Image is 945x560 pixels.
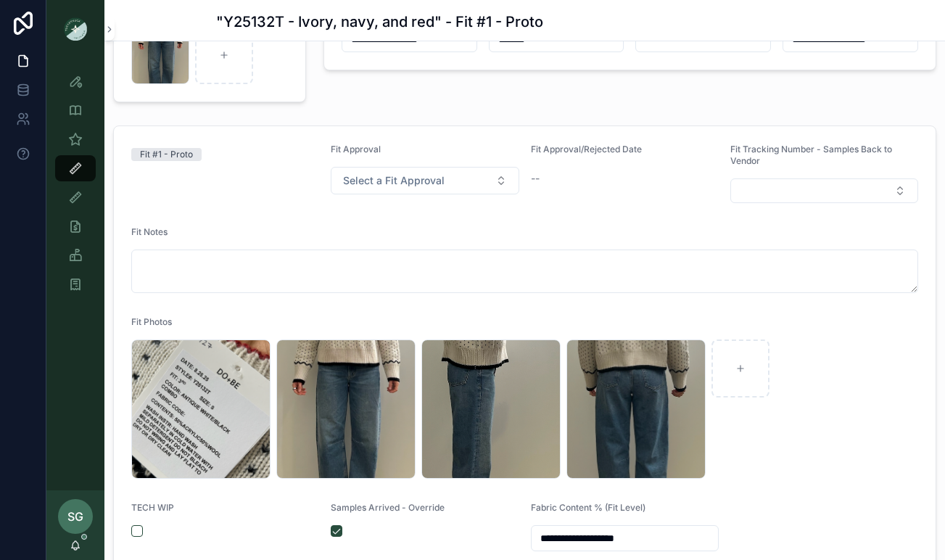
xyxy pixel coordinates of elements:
[131,226,168,237] span: Fit Notes
[331,167,519,194] button: Select Button
[343,173,445,188] span: Select a Fit Approval
[131,316,172,327] span: Fit Photos
[64,17,87,41] img: App logo
[531,144,642,155] span: Fit Approval/Rejected Date
[730,144,892,166] span: Fit Tracking Number - Samples Back to Vendor
[531,171,540,186] span: --
[331,144,381,155] span: Fit Approval
[730,178,918,203] button: Select Button
[531,502,645,513] span: Fabric Content % (Fit Level)
[131,502,174,513] span: TECH WIP
[46,58,104,316] div: scrollable content
[67,508,83,525] span: SG
[216,12,543,32] h1: "Y25132T - Ivory, navy, and red" - Fit #1 - Proto
[140,148,193,161] div: Fit #1 - Proto
[331,502,445,513] span: Samples Arrived - Override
